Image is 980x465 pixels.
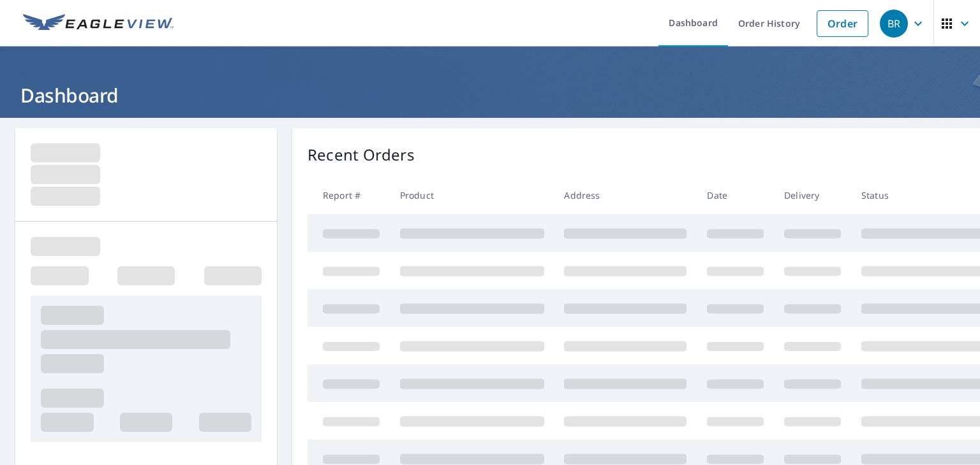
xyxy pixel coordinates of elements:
th: Date [697,176,774,214]
th: Address [554,176,697,214]
div: BR [880,10,908,38]
th: Delivery [774,176,851,214]
th: Report # [308,176,390,214]
img: EV Logo [23,14,174,33]
th: Product [390,176,554,214]
h1: Dashboard [15,82,965,108]
p: Recent Orders [308,143,415,166]
a: Order [817,10,868,37]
